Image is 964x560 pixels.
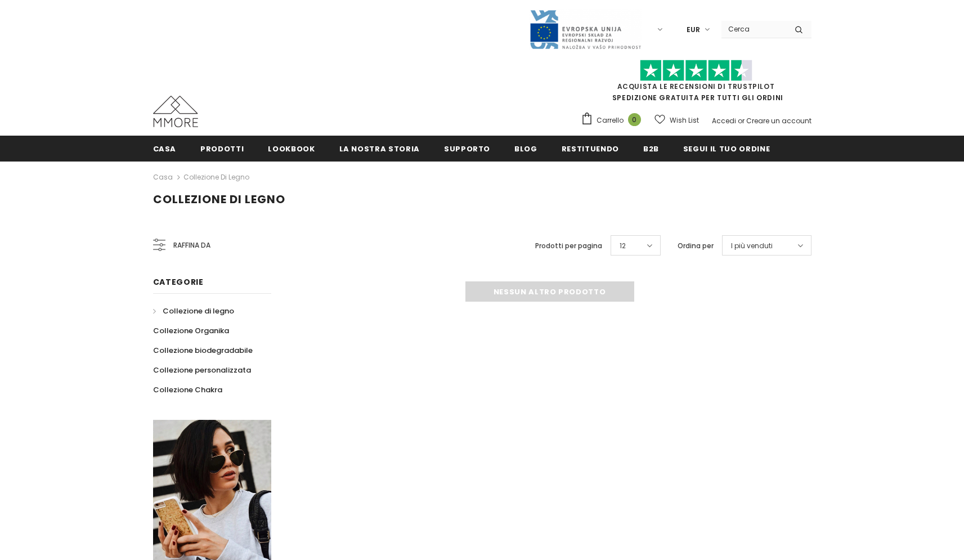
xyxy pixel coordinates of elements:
a: Acquista le recensioni di TrustPilot [617,82,775,91]
span: Collezione Organika [153,325,229,336]
label: Ordina per [678,240,714,252]
a: Collezione di legno [153,301,234,321]
span: Blog [514,144,537,154]
span: Lookbook [268,144,315,154]
span: Casa [153,144,177,154]
span: Wish List [670,115,699,126]
a: Wish List [654,110,699,130]
a: La nostra storia [339,136,420,161]
span: La nostra storia [339,144,420,154]
img: Casi MMORE [153,96,198,127]
a: Creare un account [746,116,811,126]
span: 12 [620,240,626,252]
a: Casa [153,171,173,184]
a: Collezione di legno [183,172,249,182]
a: Collezione Chakra [153,380,222,400]
span: Raffina da [173,239,210,252]
a: Accedi [712,116,736,126]
span: Collezione personalizzata [153,365,251,375]
a: Collezione personalizzata [153,360,251,380]
span: B2B [643,144,659,154]
a: Casa [153,136,177,161]
span: or [738,116,745,126]
span: Collezione Chakra [153,384,222,395]
span: Categorie [153,276,204,288]
span: Collezione di legno [163,306,234,316]
span: EUR [687,24,700,35]
a: supporto [444,136,490,161]
label: Prodotti per pagina [535,240,602,252]
a: Collezione Organika [153,321,229,341]
span: Prodotti [200,144,244,154]
img: Fidati di Pilot Stars [640,60,752,82]
span: Collezione biodegradabile [153,345,253,356]
a: B2B [643,136,659,161]
a: Carrello 0 [581,112,647,129]
a: Lookbook [268,136,315,161]
span: supporto [444,144,490,154]
span: I più venduti [731,240,773,252]
a: Blog [514,136,537,161]
span: 0 [628,113,641,126]
input: Search Site [721,21,786,37]
a: Segui il tuo ordine [683,136,770,161]
img: Javni Razpis [529,9,642,50]
span: Restituendo [562,144,619,154]
a: Restituendo [562,136,619,161]
span: Collezione di legno [153,191,285,207]
span: Segui il tuo ordine [683,144,770,154]
span: Carrello [597,115,624,126]
a: Collezione biodegradabile [153,341,253,360]
a: Prodotti [200,136,244,161]
a: Javni Razpis [529,24,642,34]
span: SPEDIZIONE GRATUITA PER TUTTI GLI ORDINI [581,65,811,102]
